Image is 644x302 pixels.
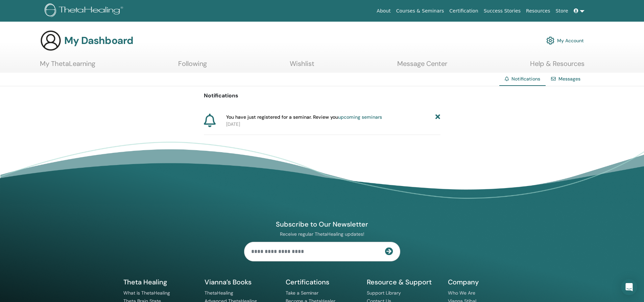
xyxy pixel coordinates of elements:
[123,290,170,296] a: What is ThetaHealing
[447,5,481,17] a: Certification
[226,121,440,128] p: [DATE]
[244,231,400,237] p: Receive regular ThetaHealing updates!
[178,60,207,73] a: Following
[546,33,584,48] a: My Account
[45,3,125,19] img: logo.png
[226,114,382,121] span: You have just registered for a seminar. Review you
[546,35,554,46] img: cog.svg
[286,278,359,286] h5: Certifications
[338,114,382,120] a: upcoming seminars
[204,92,440,100] p: Notifications
[205,290,233,296] a: ThetaHealing
[511,76,540,82] span: Notifications
[374,5,393,17] a: About
[367,278,440,286] h5: Resource & Support
[367,290,401,296] a: Support Library
[523,5,553,17] a: Resources
[448,290,475,296] a: Who We Are
[481,5,523,17] a: Success Stories
[40,60,95,73] a: My ThetaLearning
[123,278,196,286] h5: Theta Healing
[205,278,278,286] h5: Vianna’s Books
[448,278,521,286] h5: Company
[558,76,580,82] a: Messages
[621,279,637,295] div: Open Intercom Messenger
[290,60,314,73] a: Wishlist
[286,290,318,296] a: Take a Seminar
[393,5,447,17] a: Courses & Seminars
[40,30,62,51] img: generic-user-icon.jpg
[244,220,400,229] h4: Subscribe to Our Newsletter
[530,60,585,73] a: Help & Resources
[553,5,571,17] a: Store
[397,60,447,73] a: Message Center
[64,34,133,47] h3: My Dashboard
